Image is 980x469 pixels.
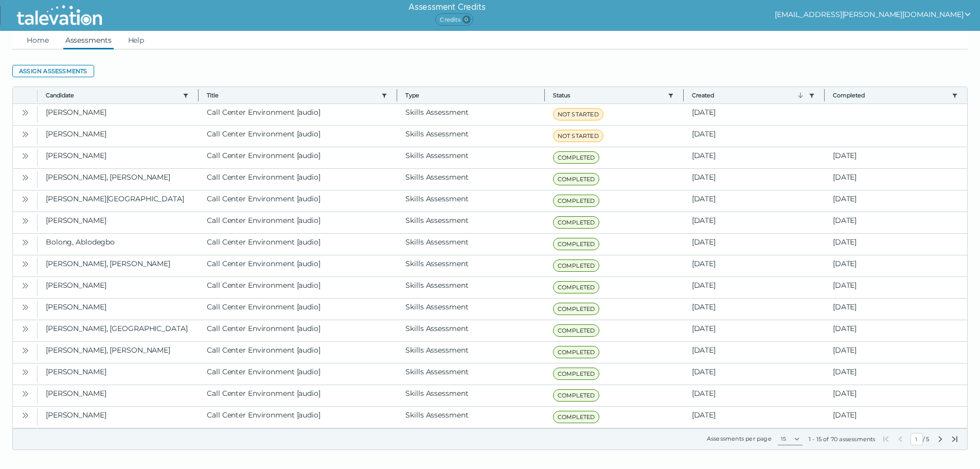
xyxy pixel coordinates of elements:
[199,126,397,147] clr-dg-cell: Call Center Environment [audio]
[19,344,31,356] button: Open
[394,84,400,106] button: Column resize handle
[21,109,29,117] cds-icon: Open
[63,31,114,49] a: Assessments
[19,214,31,227] button: Open
[397,407,544,428] clr-dg-cell: Skills Assessment
[825,320,967,341] clr-dg-cell: [DATE]
[38,255,199,276] clr-dg-cell: [PERSON_NAME], [PERSON_NAME]
[951,435,959,443] button: Last Page
[684,234,825,255] clr-dg-cell: [DATE]
[38,190,199,212] clr-dg-cell: [PERSON_NAME][GEOGRAPHIC_DATA]
[126,31,147,49] a: Help
[397,212,544,233] clr-dg-cell: Skills Assessment
[38,277,199,298] clr-dg-cell: [PERSON_NAME]
[38,385,199,406] clr-dg-cell: [PERSON_NAME]
[397,234,544,255] clr-dg-cell: Skills Assessment
[684,277,825,298] clr-dg-cell: [DATE]
[38,104,199,125] clr-dg-cell: [PERSON_NAME]
[21,217,29,225] cds-icon: Open
[19,409,31,421] button: Open
[825,299,967,320] clr-dg-cell: [DATE]
[38,320,199,341] clr-dg-cell: [PERSON_NAME], [GEOGRAPHIC_DATA]
[199,147,397,168] clr-dg-cell: Call Center Environment [audio]
[38,299,199,320] clr-dg-cell: [PERSON_NAME]
[19,301,31,313] button: Open
[684,212,825,233] clr-dg-cell: [DATE]
[553,281,600,293] span: COMPLETED
[19,257,31,270] button: Open
[38,234,199,255] clr-dg-cell: Bolong, Ablodegbo
[684,342,825,363] clr-dg-cell: [DATE]
[21,238,29,247] cds-icon: Open
[911,433,923,445] input: Current Page
[809,435,876,443] div: 1 - 15 of 70 assessments
[397,363,544,385] clr-dg-cell: Skills Assessment
[38,126,199,147] clr-dg-cell: [PERSON_NAME]
[21,173,29,182] cds-icon: Open
[19,236,31,248] button: Open
[553,130,603,142] span: NOT STARTED
[207,91,377,99] button: Title
[12,65,94,77] button: Assign assessments
[199,255,397,276] clr-dg-cell: Call Center Environment [audio]
[195,84,202,106] button: Column resize handle
[553,173,600,185] span: COMPLETED
[684,126,825,147] clr-dg-cell: [DATE]
[680,84,687,106] button: Column resize handle
[408,1,485,13] h6: Assessment Credits
[38,342,199,363] clr-dg-cell: [PERSON_NAME], [PERSON_NAME]
[38,212,199,233] clr-dg-cell: [PERSON_NAME]
[19,149,31,162] button: Open
[199,190,397,212] clr-dg-cell: Call Center Environment [audio]
[707,435,772,442] label: Assessments per page
[553,346,600,358] span: COMPLETED
[684,255,825,276] clr-dg-cell: [DATE]
[462,15,471,24] span: 0
[825,190,967,212] clr-dg-cell: [DATE]
[553,259,600,272] span: COMPLETED
[199,363,397,385] clr-dg-cell: Call Center Environment [audio]
[684,169,825,190] clr-dg-cell: [DATE]
[821,84,828,106] button: Column resize handle
[19,322,31,335] button: Open
[684,190,825,212] clr-dg-cell: [DATE]
[21,325,29,333] cds-icon: Open
[882,435,890,443] button: First Page
[199,169,397,190] clr-dg-cell: Call Center Environment [audio]
[199,407,397,428] clr-dg-cell: Call Center Environment [audio]
[397,104,544,125] clr-dg-cell: Skills Assessment
[684,104,825,125] clr-dg-cell: [DATE]
[882,433,959,445] div: /
[684,147,825,168] clr-dg-cell: [DATE]
[199,385,397,406] clr-dg-cell: Call Center Environment [audio]
[553,389,600,402] span: COMPLETED
[553,91,664,99] button: Status
[684,320,825,341] clr-dg-cell: [DATE]
[199,299,397,320] clr-dg-cell: Call Center Environment [audio]
[21,346,29,355] cds-icon: Open
[38,169,199,190] clr-dg-cell: [PERSON_NAME], [PERSON_NAME]
[397,169,544,190] clr-dg-cell: Skills Assessment
[21,303,29,311] cds-icon: Open
[38,147,199,168] clr-dg-cell: [PERSON_NAME]
[825,407,967,428] clr-dg-cell: [DATE]
[553,324,600,337] span: COMPLETED
[405,91,536,99] span: Type
[825,385,967,406] clr-dg-cell: [DATE]
[825,147,967,168] clr-dg-cell: [DATE]
[199,342,397,363] clr-dg-cell: Call Center Environment [audio]
[19,366,31,378] button: Open
[21,130,29,138] cds-icon: Open
[553,411,600,423] span: COMPLETED
[775,8,972,21] button: show user actions
[21,368,29,376] cds-icon: Open
[925,435,930,443] span: Total Pages
[19,128,31,140] button: Open
[435,13,473,26] span: Credits
[397,385,544,406] clr-dg-cell: Skills Assessment
[38,363,199,385] clr-dg-cell: [PERSON_NAME]
[553,303,600,315] span: COMPLETED
[21,195,29,203] cds-icon: Open
[896,435,904,443] button: Previous Page
[825,234,967,255] clr-dg-cell: [DATE]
